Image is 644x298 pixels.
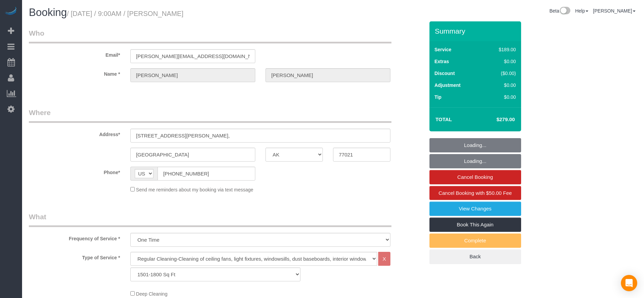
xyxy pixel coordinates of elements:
a: [PERSON_NAME] [593,8,636,14]
div: ($0.00) [484,70,516,77]
span: Send me reminders about my booking via text message [136,187,254,192]
legend: Where [29,108,391,123]
img: New interface [559,7,570,16]
label: Type of Service * [24,252,125,261]
div: $0.00 [484,58,516,65]
label: Phone* [24,167,125,176]
label: Tip [435,94,442,100]
input: Email* [130,49,255,63]
div: $189.00 [484,46,516,53]
input: Zip Code* [333,148,390,162]
div: $0.00 [484,94,516,100]
a: Help [575,8,588,14]
a: Book This Again [429,218,521,232]
span: Booking [29,6,67,18]
img: Automaid Logo [4,7,18,16]
span: Cancel Booking with $50.00 Fee [439,190,512,196]
small: / [DATE] / 9:00AM / [PERSON_NAME] [67,10,183,17]
legend: What [29,212,391,227]
a: Back [429,249,521,264]
label: Address* [24,129,125,138]
label: Email* [24,49,125,58]
a: Beta [549,8,570,14]
label: Name * [24,68,125,77]
label: Adjustment [435,82,461,89]
label: Frequency of Service * [24,233,125,242]
a: Cancel Booking with $50.00 Fee [429,186,521,200]
h3: Summary [435,27,518,35]
a: Cancel Booking [429,170,521,184]
span: Deep Cleaning [136,291,168,297]
div: Open Intercom Messenger [621,275,637,291]
div: $0.00 [484,82,516,89]
label: Service [435,46,452,53]
h4: $279.00 [476,117,515,123]
input: Last Name* [265,68,390,82]
input: City* [130,148,255,162]
label: Extras [435,58,449,65]
legend: Who [29,28,391,43]
label: Discount [435,70,455,77]
strong: Total [436,116,452,122]
input: First Name* [130,68,255,82]
a: View Changes [429,202,521,216]
input: Phone* [158,167,255,181]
